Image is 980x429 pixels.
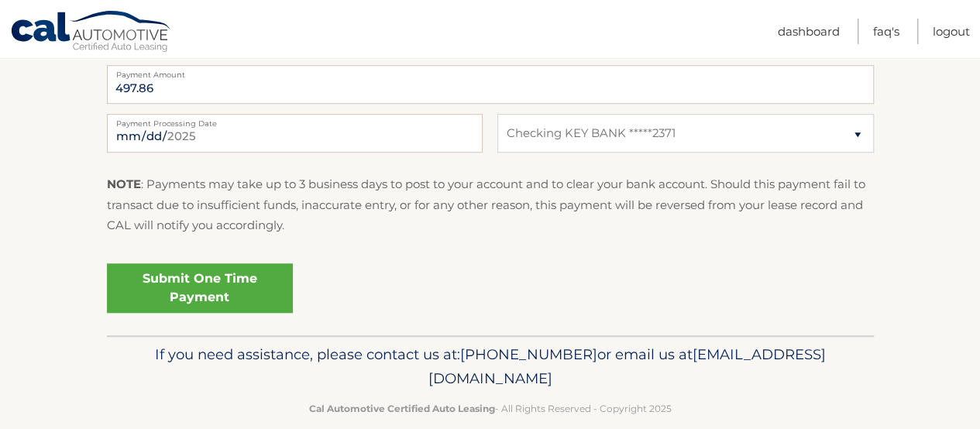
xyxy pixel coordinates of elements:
[460,345,597,363] span: [PHONE_NUMBER]
[107,174,874,235] p: : Payments may take up to 3 business days to post to your account and to clear your bank account....
[117,400,864,417] p: - All Rights Reserved - Copyright 2025
[107,177,141,191] strong: NOTE
[778,19,840,44] a: Dashboard
[309,403,495,414] strong: Cal Automotive Certified Auto Leasing
[107,114,483,126] label: Payment Processing Date
[933,19,970,44] a: Logout
[117,342,864,392] p: If you need assistance, please contact us at: or email us at
[873,19,899,44] a: FAQ's
[107,65,874,104] input: Payment Amount
[107,114,483,153] input: Payment Date
[107,65,874,77] label: Payment Amount
[10,10,173,55] a: Cal Automotive
[107,263,293,313] a: Submit One Time Payment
